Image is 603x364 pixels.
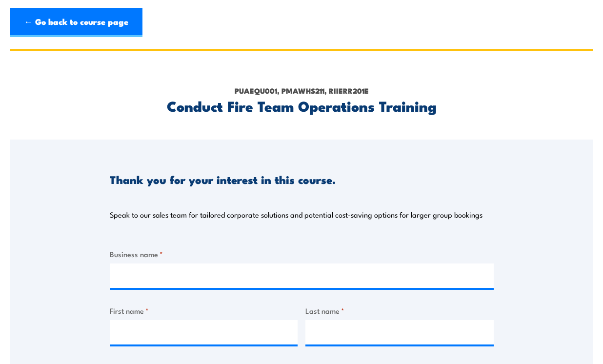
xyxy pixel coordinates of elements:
label: Business name [110,248,494,260]
p: PUAEQU001, PMAWHS211, RIIERR201E [110,85,494,96]
label: Last name [305,305,494,316]
h3: Thank you for your interest in this course. [110,174,336,185]
label: First name [110,305,298,316]
p: Speak to our sales team for tailored corporate solutions and potential cost-saving options for la... [110,210,482,220]
h2: Conduct Fire Team Operations Training [110,99,494,112]
a: ← Go back to course page [10,8,142,37]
